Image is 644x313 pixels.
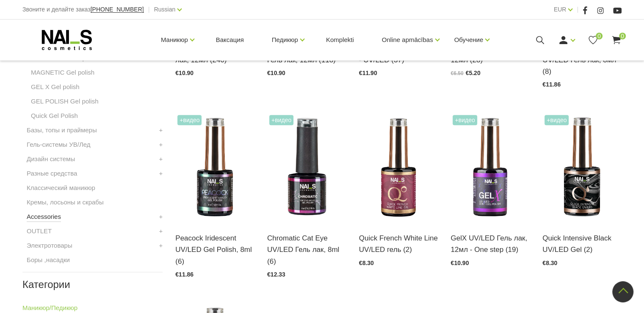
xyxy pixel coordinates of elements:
[267,70,285,76] span: €10.90
[359,260,374,266] span: €8.30
[359,113,438,222] img: Quick French White Line — специально разработанный пигментированный белый гель-лак для идеального...
[466,70,481,76] span: €5.20
[544,115,569,125] span: +Видео
[451,260,469,266] span: €10.90
[27,255,70,265] a: Боры ,насадки
[451,232,530,255] a: GelX UV/LED Гель лак, 12мл - One step (19)
[453,115,477,125] span: +Видео
[382,23,433,57] a: Online apmācības
[159,140,163,150] a: +
[542,232,622,255] a: Quick Intensive Black UV/LED Gel (2)
[27,226,52,236] a: OUTLET
[159,240,163,251] a: +
[175,70,193,76] span: €10.90
[542,81,561,88] span: €11.86
[267,271,285,278] span: €12.33
[22,303,77,313] a: Маникюр/Педикюр
[577,4,578,15] span: |
[27,212,61,222] a: Accessories
[319,20,361,60] a: Komplekti
[31,67,94,78] a: MAGNETIC Gel polish
[159,212,163,222] a: +
[159,154,163,164] a: +
[159,168,163,179] a: +
[159,226,163,236] a: +
[27,168,77,179] a: Разные средства
[159,125,163,135] a: +
[611,35,622,45] a: 0
[175,271,193,278] span: €11.86
[267,113,346,222] img: Магнитный гель-лак с мелкими светоотражающими частицами хрома. Ярко выраженный 4D-эффект, отлична...
[359,70,377,76] span: €11.90
[269,115,293,125] span: +Видео
[91,6,144,13] span: [PHONE_NUMBER]
[177,115,202,125] span: +Видео
[148,4,150,15] span: |
[27,154,75,164] a: Дизайн системы
[209,20,251,60] a: Ваксация
[27,183,95,193] a: Классический маникюр
[27,197,104,207] a: Кремы, лосьоны и скрабы
[451,113,530,222] img: 3 в 1: базовое покрытие, гель-лак, верхнее покрытие (для хрупких ногтей желательно дополнительно ...
[175,113,254,222] img: Покрытие с эффектом хамелеона. Для ярко выраженного результата нанесите на черный базовый оттенок...
[31,82,80,92] a: GEL X Gel polish
[154,4,176,14] a: Russian
[27,125,97,135] a: Базы, топы и праймеры
[454,23,484,57] a: Обучение
[161,23,188,57] a: Маникюр
[451,70,463,76] span: €6.50
[542,113,622,222] img: Quick Intensive Black - высокопигментированный черный гель-лак.* Равномерное покрытие в 1 слой бе...
[31,96,99,106] a: GEL POLISH Gel polish
[272,23,298,57] a: Педикюр
[27,140,91,150] a: Гель-системы УВ/Лед
[596,33,603,39] span: 0
[175,232,254,267] a: Peacock Iridescent UV/LED Gel Polish, 8ml (6)
[22,4,144,15] div: Звоните и делайте заказ
[22,279,163,290] h2: Категории
[267,232,346,267] a: Chromatic Cat Eye UV/LED Гель лак, 8ml (6)
[542,260,557,266] span: €8.30
[588,35,598,45] a: 0
[554,4,567,14] a: EUR
[27,240,72,251] a: Электротовары
[619,33,626,39] span: 0
[31,111,78,121] a: Quick Gel Polish
[359,232,438,255] a: Quick French White Line UV/LED гель (2)
[91,6,144,13] a: [PHONE_NUMBER]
